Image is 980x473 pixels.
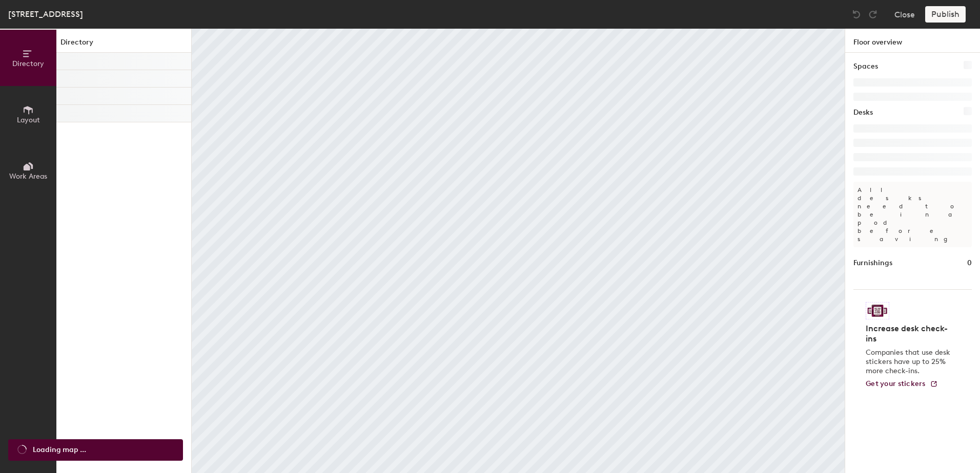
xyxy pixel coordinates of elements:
[12,59,44,68] span: Directory
[868,9,878,19] img: Redo
[967,257,972,269] h1: 0
[853,257,892,269] h1: Furnishings
[853,107,873,118] h1: Desks
[9,172,47,181] span: Work Areas
[851,9,862,19] img: Undo
[866,324,953,344] h4: Increase desk check-ins
[8,8,83,20] div: [STREET_ADDRESS]
[17,116,40,124] span: Layout
[192,29,845,473] canvas: Map
[33,444,86,456] span: Loading map ...
[853,182,972,247] p: All desks need to be in a pod before saving
[894,6,915,23] button: Close
[853,61,878,72] h1: Spaces
[866,302,889,319] img: Sticker logo
[866,348,953,376] p: Companies that use desk stickers have up to 25% more check-ins.
[845,29,980,53] h1: Floor overview
[56,37,191,53] h1: Directory
[866,379,926,388] span: Get your stickers
[866,380,938,389] a: Get your stickers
